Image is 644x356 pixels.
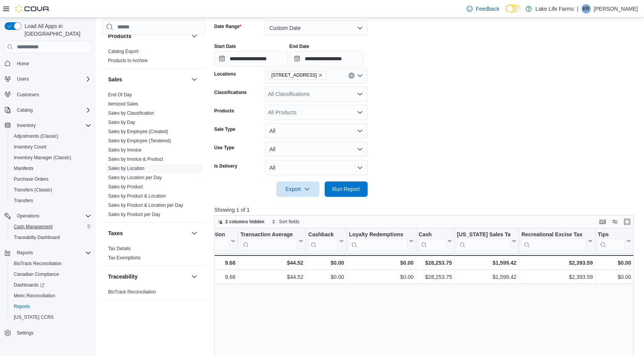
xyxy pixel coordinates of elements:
[108,273,138,280] h3: Traceability
[521,231,593,251] button: Recreational Excise Tax
[214,145,234,151] label: Use Type
[108,119,135,125] span: Sales by Day
[14,59,32,68] a: Home
[583,4,590,13] span: KR
[215,217,268,226] button: 2 columns hidden
[108,193,166,199] a: Sales by Product & Location
[108,211,160,218] span: Sales by Product per Day
[11,270,62,279] a: Canadian Compliance
[289,43,309,49] label: End Date
[325,181,368,197] button: Run Report
[279,219,299,225] span: Sort fields
[476,5,499,13] span: Feedback
[14,260,62,267] span: BioTrack Reconciliation
[2,105,94,115] button: Catalog
[14,328,91,338] span: Settings
[225,219,264,225] span: 2 columns hidden
[214,206,638,214] p: Showing 1 of 1
[214,71,236,77] label: Locations
[240,231,297,239] div: Transaction Average
[265,20,368,36] button: Custom Date
[2,74,94,84] button: Users
[102,90,205,222] div: Sales
[214,126,235,132] label: Sale Type
[17,61,29,67] span: Home
[349,231,407,239] div: Loyalty Redemptions
[14,90,42,99] a: Customers
[623,217,632,226] button: Enter fullscreen
[14,144,46,150] span: Inventory Count
[598,231,631,251] button: Tips
[11,196,91,205] span: Transfers
[521,231,586,239] div: Recreational Excise Tax
[214,89,247,96] label: Classifications
[14,133,58,139] span: Adjustments (Classic)
[349,258,414,267] div: $0.00
[214,108,234,114] label: Products
[349,231,407,251] div: Loyalty Redemptions
[15,5,50,13] img: Cova
[14,271,59,277] span: Canadian Compliance
[521,273,593,282] div: $2,393.59
[11,233,91,242] span: Traceabilty Dashboard
[108,246,131,252] span: Tax Details
[190,272,199,281] button: Traceability
[8,312,94,323] button: [US_STATE] CCRS
[14,121,39,130] button: Inventory
[14,293,55,299] span: Metrc Reconciliation
[14,211,91,221] span: Operations
[108,273,188,280] button: Traceability
[577,4,578,13] p: |
[14,224,53,230] span: Cash Management
[598,273,631,282] div: $0.00
[17,213,39,219] span: Operations
[108,129,168,135] span: Sales by Employee (Created)
[108,165,145,171] span: Sales by Location
[8,269,94,280] button: Canadian Compliance
[11,291,58,300] a: Metrc Reconciliation
[108,49,138,54] a: Catalog Export
[11,313,57,322] a: [US_STATE] CCRS
[506,13,506,13] span: Dark Mode
[265,160,368,175] button: All
[2,120,94,131] button: Inventory
[8,163,94,174] button: Manifests
[11,132,61,141] a: Adjustments (Classic)
[8,195,94,206] button: Transfers
[536,4,574,13] p: Lake Life Farms
[108,138,171,144] span: Sales by Employee (Tendered)
[11,270,91,279] span: Canadian Compliance
[108,76,122,83] h3: Sales
[11,280,91,290] span: Dashboards
[265,142,368,157] button: All
[190,229,199,238] button: Taxes
[419,273,452,282] div: $28,253.75
[190,75,199,84] button: Sales
[14,198,33,204] span: Transfers
[174,231,229,239] div: Qty Per Transaction
[108,156,163,162] span: Sales by Invoice & Product
[108,58,148,64] span: Products to Archive
[108,289,156,295] a: BioTrack Reconciliation
[14,58,91,68] span: Home
[14,74,32,84] button: Users
[349,273,414,282] div: $0.00
[11,291,91,300] span: Metrc Reconciliation
[8,142,94,152] button: Inventory Count
[419,231,446,251] div: Cash
[21,22,91,38] span: Load All Apps in [GEOGRAPHIC_DATA]
[276,181,319,197] button: Export
[14,155,71,161] span: Inventory Manager (Classic)
[214,43,236,49] label: Start Date
[11,185,55,194] a: Transfers (Classic)
[594,4,638,13] p: [PERSON_NAME]
[8,301,94,312] button: Reports
[357,73,363,79] button: Open list of options
[14,165,33,171] span: Manifests
[190,31,199,41] button: Products
[108,110,154,116] span: Sales by Classification
[14,121,91,130] span: Inventory
[14,187,52,193] span: Transfers (Classic)
[610,217,619,226] button: Display options
[271,71,317,79] span: [STREET_ADDRESS]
